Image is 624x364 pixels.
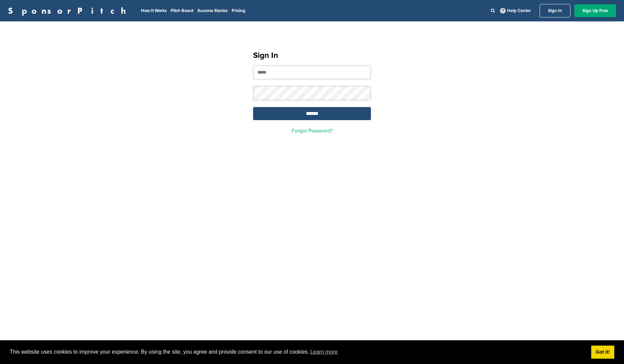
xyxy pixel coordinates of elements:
[253,50,371,62] h1: Sign In
[10,347,586,357] span: This website uses cookies to improve your experience. By using the site, you agree and provide co...
[292,127,333,134] a: Forgot Password?
[591,346,614,359] a: dismiss cookie message
[141,8,167,13] a: How It Works
[499,7,532,15] a: Help Center
[8,6,130,15] a: SponsorPitch
[198,8,228,13] a: Success Stories
[232,8,245,13] a: Pricing
[309,347,339,357] a: learn more about cookies
[574,4,616,17] a: Sign Up Free
[540,4,570,17] a: Sign In
[171,8,193,13] a: Pitch Board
